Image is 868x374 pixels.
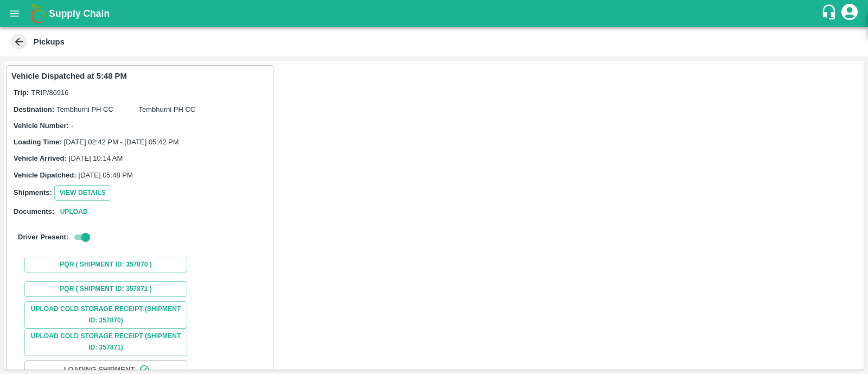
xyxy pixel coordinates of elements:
label: Vehicle Dipatched: [14,171,76,179]
span: TRIP/86916 [31,88,68,97]
button: Upload Cold Storage Receipt (SHIPMENT ID: 357871) [24,328,187,356]
button: PQR ( Shipment Id: 357870 ) [24,257,187,272]
a: Supply Chain [49,6,821,21]
button: open drawer [2,1,27,26]
span: [DATE] 02:42 PM - [DATE] 05:42 PM [64,138,179,146]
b: Pickups [34,37,65,46]
span: - [71,122,73,130]
span: [DATE] 05:48 PM [79,171,133,179]
span: Tembhurni PH CC [56,105,113,113]
label: Documents: [14,207,54,215]
button: PQR ( Shipment Id: 357871 ) [24,281,187,297]
label: Loading Time: [14,138,62,146]
div: customer-support [821,4,840,23]
label: Trip: [14,88,29,97]
label: Shipments: [14,188,52,196]
label: Vehicle Number: [14,122,69,130]
p: Vehicle Dispatched at 5:48 PM [11,70,127,82]
span: Tembhurni PH CC [138,105,195,115]
label: Driver Present: [18,233,68,241]
div: account of current user [840,2,859,25]
button: View Details [54,185,111,201]
button: Upload Cold Storage Receipt (SHIPMENT ID: 357870) [24,301,187,328]
b: Supply Chain [49,8,110,19]
img: logo [27,3,49,24]
span: [DATE] 10:14 AM [69,154,123,162]
button: Upload [56,206,91,218]
label: Destination: [14,105,54,113]
label: Vehicle Arrived: [14,154,67,162]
